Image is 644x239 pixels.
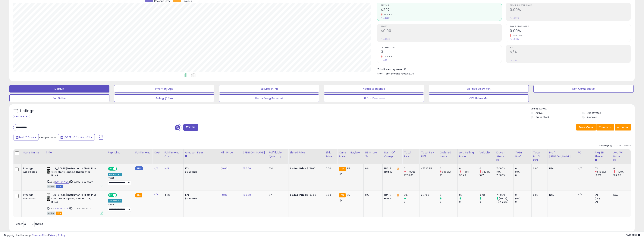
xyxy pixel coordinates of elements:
span: ON [108,167,113,170]
button: BB Drop in 7d [219,85,319,93]
label: Archived [587,115,597,119]
div: 0.00 [326,193,334,197]
div: 15% [185,193,216,197]
div: 0 [479,167,495,170]
small: FBA [135,193,142,197]
span: | SKU: 43-I5T3-OCEZ [69,207,92,210]
h5: Listings [20,108,34,114]
span: Show: entries [16,222,43,226]
div: 0.43 [479,193,495,197]
label: Deactivated [587,111,601,115]
div: Current Buybox Price [339,151,362,159]
button: Save View [576,124,596,131]
label: Out of Stock [536,115,549,119]
div: Amazon AI * [108,173,122,176]
span: Avg. Buybox Share [510,26,631,28]
button: Top Sellers [9,94,109,102]
a: 150.00 [243,193,251,197]
h2: $0.00 [381,29,502,34]
a: Terms of Use [32,233,48,237]
small: Days In Stock. [496,159,499,162]
span: FBM [56,185,63,188]
a: N/A [154,193,158,197]
button: CPT Below Min [429,94,529,102]
small: (0%) [515,170,520,173]
button: Inventory Age [114,85,214,93]
span: ON [108,194,113,197]
a: N/A [154,167,158,170]
div: 0 [404,200,419,204]
div: 0.00 [533,193,545,197]
div: Ordered Items [440,151,456,159]
div: 104.65 [613,174,631,177]
span: Ordered Items [381,47,502,49]
div: 10.71 [479,174,495,177]
small: (-100%) [407,170,415,173]
small: Prev: N/A [510,59,517,61]
small: Prev: $0.00 [381,38,390,40]
div: 3 [440,193,457,197]
button: Selling @ Max [114,94,214,102]
div: 214 [269,167,286,170]
div: 7 (100%) [496,167,514,170]
div: 15% [185,167,216,170]
div: ROI [578,151,592,155]
a: 119.00 [221,167,228,170]
div: 0 [515,167,531,170]
li: $0 [377,67,628,71]
div: Prestige Associated [23,167,41,174]
small: (-100%) [616,170,624,173]
span: 95 [347,167,350,170]
small: Prev: 0.93% [510,38,519,40]
div: 7 (100%) [496,174,514,177]
div: 0.00 [533,167,545,170]
div: 0% [595,200,612,204]
button: 30 Day Decrease [324,94,424,102]
small: Avg Win Price. [613,159,616,162]
small: Avg BB Share. [595,159,597,162]
b: Short Term Storage Fees: [377,72,407,75]
small: FBA [339,193,346,197]
button: [DATE]-30 - Aug-05 [58,134,95,140]
small: FBM [135,166,143,170]
div: N/A [578,167,590,170]
span: All listings currently available for purchase on Amazon [47,212,55,215]
div: Amazon AI * [108,199,122,203]
div: 0 [613,167,631,170]
small: -96.00% [383,55,393,58]
div: ASIN: [47,167,103,188]
small: (-100%) [482,170,491,173]
a: N/A [164,167,169,170]
div: N/A [549,167,573,170]
div: 99 [459,193,478,197]
div: 0% [365,193,380,197]
div: Preset: [108,177,131,185]
b: Listed Price: [290,167,307,170]
div: Total Rev. Diff. [421,151,436,159]
div: 0.00 [326,167,334,170]
div: 0 [479,200,495,204]
h2: 3 [381,50,502,55]
div: Ship Price [326,151,336,159]
div: 1 (14.29%) [496,200,514,204]
small: (600%) [499,197,507,200]
small: Prev: 75 [381,59,387,61]
span: ROI [510,47,631,49]
div: N/A [578,193,590,197]
label: Active [536,111,542,115]
div: Cost [154,151,161,155]
div: Listed Price [290,151,322,155]
div: 0% [595,193,612,197]
button: Items Being Repriced [219,94,319,102]
small: Prev: 0.00% [510,17,519,19]
div: 0 [404,167,419,170]
button: BB Price Below Min [429,85,529,93]
small: Prev: $7,237 [381,17,390,19]
a: 150.00 [243,167,251,170]
b: Total Inventory Value: [377,68,403,71]
div: Total Rev. [404,151,418,159]
div: Avg Win Price [613,151,629,159]
div: 0 [440,167,457,170]
div: [PERSON_NAME] [243,151,266,155]
b: [US_STATE] Instruments TI-84 Plus CE Color Graphing Calculator, Black [51,167,97,178]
